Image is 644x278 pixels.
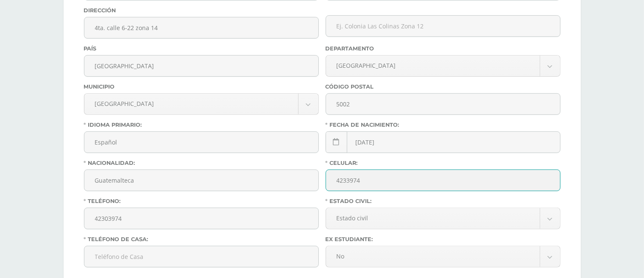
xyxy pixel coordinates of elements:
[84,236,319,242] label: Teléfono de Casa:
[84,208,318,229] input: Teléfono
[84,83,319,90] label: Municipio
[326,208,560,229] a: Estado civil
[84,45,319,52] label: País
[84,246,318,267] input: Teléfono de Casa
[84,56,318,76] input: País
[84,17,318,38] input: Ej. 6 Avenida B-34
[337,208,529,228] span: Estado civil
[84,94,318,114] a: [GEOGRAPHIC_DATA]
[326,56,560,76] a: [GEOGRAPHIC_DATA]
[84,122,319,128] label: Idioma Primario:
[326,198,560,204] label: Estado civil:
[326,246,560,267] a: No
[326,83,560,90] label: Código postal
[326,236,560,242] label: Ex estudiante:
[95,94,287,114] span: [GEOGRAPHIC_DATA]
[84,132,318,153] input: Idioma Primario
[84,7,319,14] label: Dirección
[84,160,319,166] label: Nacionalidad:
[84,170,318,191] input: Nacionalidad
[326,132,560,153] input: Fecha de nacimiento
[337,246,529,266] span: No
[84,198,319,204] label: Teléfono:
[326,94,560,114] input: Ej. 5002
[337,56,529,75] span: [GEOGRAPHIC_DATA]
[326,45,560,52] label: Departamento
[326,16,560,36] input: Ej. Colonia Las Colinas Zona 12
[326,160,560,166] label: Celular:
[326,122,560,128] label: Fecha de nacimiento:
[326,170,560,191] input: Celular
